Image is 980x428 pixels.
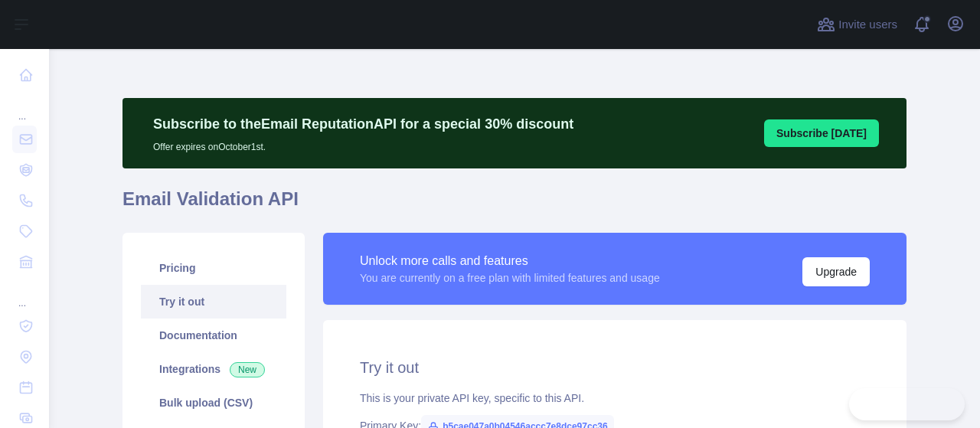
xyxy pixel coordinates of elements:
[141,319,286,352] a: Documentation
[230,362,265,377] span: New
[141,251,286,285] a: Pricing
[153,113,573,135] p: Subscribe to the Email Reputation API for a special 30 % discount
[802,257,870,286] button: Upgrade
[141,386,286,420] a: Bulk upload (CSV)
[12,92,37,123] div: ...
[360,270,660,286] div: You are currently on a free plan with limited features and usage
[141,285,286,319] a: Try it out
[360,357,870,378] h2: Try it out
[814,12,900,37] button: Invite users
[360,252,660,270] div: Unlock more calls and features
[153,135,573,153] p: Offer expires on October 1st.
[12,279,37,309] div: ...
[360,390,870,406] div: This is your private API key, specific to this API.
[849,388,965,420] iframe: Toggle Customer Support
[141,352,286,386] a: Integrations New
[838,16,897,34] span: Invite users
[122,187,906,224] h1: Email Validation API
[764,119,879,147] button: Subscribe [DATE]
